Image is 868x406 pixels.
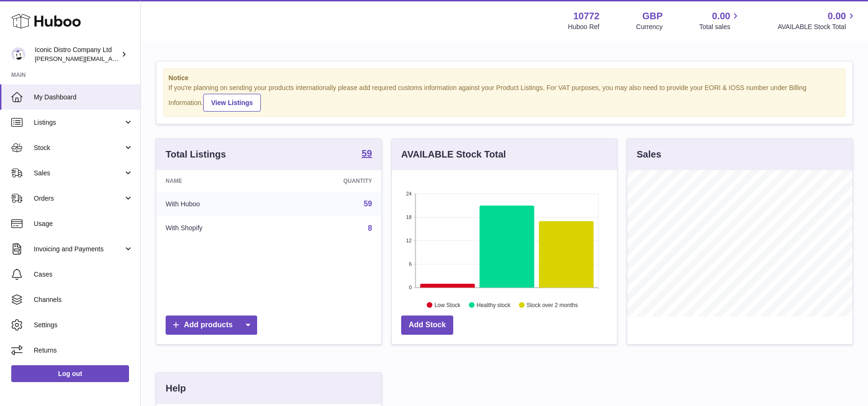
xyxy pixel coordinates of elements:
[156,170,278,192] th: Name
[11,365,129,382] a: Log out
[699,23,741,31] span: Total sales
[699,10,741,31] a: 0.00 Total sales
[166,382,186,395] h3: Help
[34,194,123,203] span: Orders
[34,245,123,254] span: Invoicing and Payments
[777,10,857,31] a: 0.00 AVAILABLE Stock Total
[203,94,261,112] a: View Listings
[34,93,133,102] span: My Dashboard
[168,83,840,112] div: If you're planning on sending your products internationally please add required customs informati...
[401,148,506,161] h3: AVAILABLE Stock Total
[526,301,578,308] text: Stock over 2 months
[156,192,278,216] td: With Huboo
[34,346,133,355] span: Returns
[35,55,188,62] span: [PERSON_NAME][EMAIL_ADDRESS][DOMAIN_NAME]
[368,224,372,232] a: 8
[166,316,257,335] a: Add products
[637,148,661,161] h3: Sales
[34,143,123,152] span: Stock
[434,301,461,308] text: Low Stock
[409,261,411,267] text: 6
[406,191,411,196] text: 24
[409,285,411,290] text: 0
[156,216,278,241] td: With Shopify
[477,301,511,308] text: Healthy stock
[364,200,372,208] a: 59
[406,238,411,243] text: 12
[11,47,25,61] img: paul@iconicdistro.com
[34,270,133,279] span: Cases
[777,23,857,31] span: AVAILABLE Stock Total
[166,148,226,161] h3: Total Listings
[642,10,662,23] strong: GBP
[362,149,372,158] strong: 59
[568,23,600,31] div: Huboo Ref
[34,295,133,304] span: Channels
[168,74,840,83] strong: Notice
[406,214,411,220] text: 18
[401,316,453,335] a: Add Stock
[34,321,133,330] span: Settings
[278,170,381,192] th: Quantity
[34,169,123,178] span: Sales
[34,118,123,127] span: Listings
[362,149,372,160] a: 59
[35,45,119,63] div: Iconic Distro Company Ltd
[34,219,133,228] span: Usage
[636,23,663,31] div: Currency
[712,10,731,23] span: 0.00
[573,10,600,23] strong: 10772
[828,10,846,23] span: 0.00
